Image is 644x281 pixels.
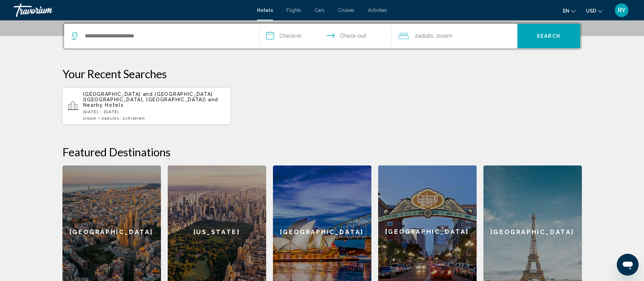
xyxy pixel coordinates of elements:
span: Children [126,116,145,121]
span: and Nearby Hotels [83,97,219,108]
span: Search [537,34,560,39]
p: [DATE] - [DATE] [83,109,226,114]
a: Cruises [338,7,354,13]
span: en [563,8,569,14]
button: Check in and out dates [259,24,392,48]
a: Activities [368,7,387,13]
p: Your Recent Searches [62,67,582,81]
a: Flights [287,7,301,13]
span: RY [618,7,626,14]
span: Room [439,33,452,39]
div: Search widget [64,24,580,48]
h2: Featured Destinations [62,145,582,159]
button: Change language [563,6,576,16]
a: Travorium [14,3,250,17]
button: User Menu [613,3,630,17]
span: 2 [415,31,434,41]
span: Room [85,116,97,121]
button: Change currency [586,6,603,16]
span: USD [586,8,596,14]
span: Adults [418,33,434,39]
span: , 1 [434,31,452,41]
a: Cars [315,7,325,13]
button: [GEOGRAPHIC_DATA] and [GEOGRAPHIC_DATA] ([GEOGRAPHIC_DATA], [GEOGRAPHIC_DATA]) and Nearby Hotels[... [62,87,231,125]
span: [GEOGRAPHIC_DATA] and [GEOGRAPHIC_DATA] ([GEOGRAPHIC_DATA], [GEOGRAPHIC_DATA]) [83,91,213,102]
span: 2 [102,116,119,121]
span: Adults [105,116,119,121]
a: Hotels [257,7,273,13]
span: , 2 [119,116,145,121]
iframe: Кнопка запуска окна обмена сообщениями [617,254,639,276]
button: Travelers: 2 adults, 0 children [392,24,517,48]
span: 1 [83,116,97,121]
button: Search [517,24,580,48]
